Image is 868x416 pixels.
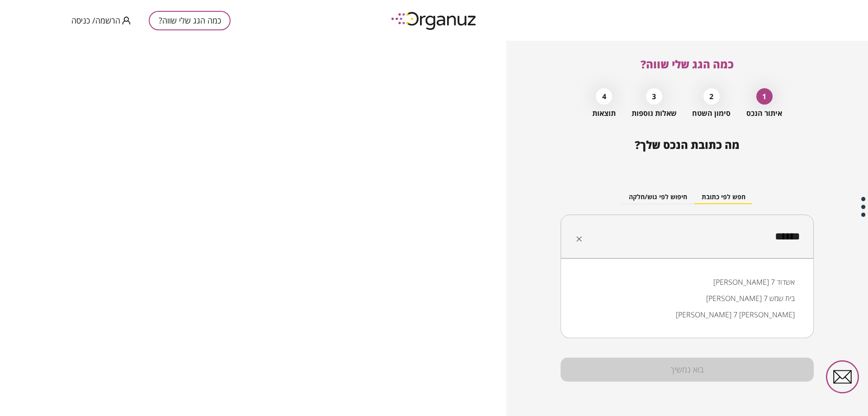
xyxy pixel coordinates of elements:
[572,290,802,306] li: [PERSON_NAME] 7 בית שמש
[596,88,612,105] div: 4
[573,233,585,245] button: Clear
[385,8,484,33] img: logo
[703,88,720,105] div: 2
[149,11,231,30] button: כמה הגג שלי שווה?
[632,109,677,118] span: שאלות נוספות
[641,57,734,72] span: כמה הגג שלי שווה?
[572,274,802,290] li: [PERSON_NAME] 7 אשדוד
[692,109,731,118] span: סימון השטח
[694,191,753,204] button: חפש לפי כתובת
[756,88,773,105] div: 1
[572,306,802,323] li: [PERSON_NAME] 7 [PERSON_NAME]
[592,109,616,118] span: תוצאות
[622,191,694,204] button: חיפוש לפי גוש/חלקה
[746,109,782,118] span: איתור הנכס
[646,88,662,105] div: 3
[71,15,131,26] button: הרשמה/ כניסה
[71,16,120,25] span: הרשמה/ כניסה
[635,137,740,152] span: מה כתובת הנכס שלך?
